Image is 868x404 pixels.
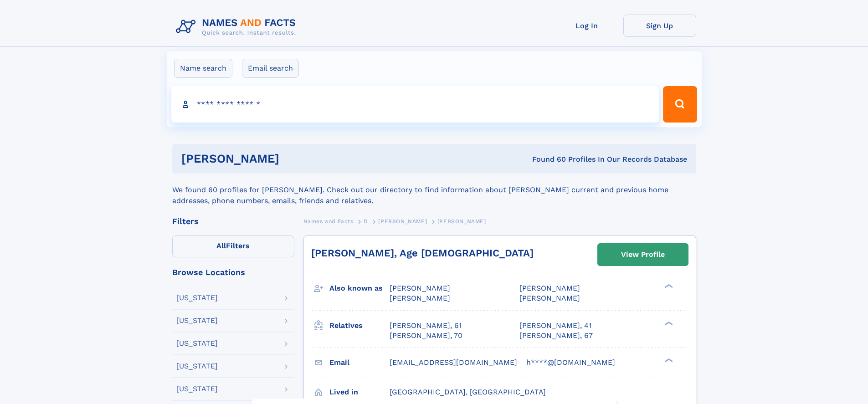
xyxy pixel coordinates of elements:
[519,331,593,341] a: [PERSON_NAME], 67
[303,215,354,227] a: Names and Facts
[663,320,673,326] div: ❯
[390,321,462,331] a: [PERSON_NAME], 61
[172,15,303,39] img: Logo Names and Facts
[663,86,697,123] button: Search Button
[172,174,696,206] div: We found 60 profiles for [PERSON_NAME]. Check out our directory to find information about [PERSON...
[519,284,580,292] span: [PERSON_NAME]
[216,241,226,250] span: All
[519,321,591,331] a: [PERSON_NAME], 41
[390,388,546,396] span: [GEOGRAPHIC_DATA], [GEOGRAPHIC_DATA]
[364,218,368,225] span: D
[364,215,368,227] a: D
[174,59,232,78] label: Name search
[242,59,299,78] label: Email search
[623,15,696,37] a: Sign Up
[378,215,427,227] a: [PERSON_NAME]
[329,281,390,296] h3: Also known as
[172,268,294,276] div: Browse Locations
[329,384,390,400] h3: Lived in
[171,86,659,123] input: search input
[329,355,390,370] h3: Email
[176,294,218,302] div: [US_STATE]
[390,284,450,292] span: [PERSON_NAME]
[176,385,218,393] div: [US_STATE]
[329,318,390,333] h3: Relatives
[176,363,218,370] div: [US_STATE]
[598,244,688,266] a: View Profile
[390,358,517,367] span: [EMAIL_ADDRESS][DOMAIN_NAME]
[311,247,534,259] a: [PERSON_NAME], Age [DEMOGRAPHIC_DATA]
[390,294,450,302] span: [PERSON_NAME]
[176,340,218,347] div: [US_STATE]
[172,217,294,225] div: Filters
[663,357,673,363] div: ❯
[181,153,406,164] h1: [PERSON_NAME]
[378,218,427,225] span: [PERSON_NAME]
[519,294,580,302] span: [PERSON_NAME]
[172,235,294,257] label: Filters
[550,15,623,37] a: Log In
[406,154,687,164] div: Found 60 Profiles In Our Records Database
[390,331,462,341] a: [PERSON_NAME], 70
[176,317,218,324] div: [US_STATE]
[437,218,486,225] span: [PERSON_NAME]
[663,283,673,289] div: ❯
[621,244,665,265] div: View Profile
